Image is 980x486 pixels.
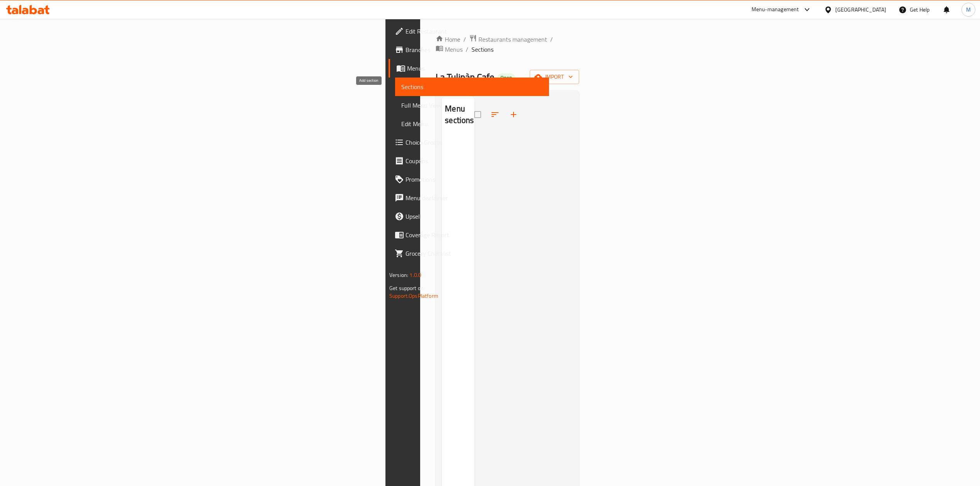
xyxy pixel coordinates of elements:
span: Menu disclaimer [406,193,543,202]
span: import [536,72,573,82]
span: Sections [401,82,543,91]
span: Menus [407,64,543,73]
a: Grocery Checklist [389,244,549,263]
span: Full Menu View [401,101,543,110]
span: Promotions [406,175,543,184]
a: Coverage Report [389,226,549,244]
span: 1.0.0 [409,270,421,280]
a: Menu disclaimer [389,189,549,207]
span: Grocery Checklist [406,249,543,258]
a: Sections [395,78,549,96]
a: Promotions [389,170,549,189]
span: Choice Groups [406,138,543,147]
span: Edit Restaurant [406,27,543,36]
li: / [550,35,553,44]
nav: Menu sections [442,133,475,139]
a: Menus [389,59,549,78]
a: Upsell [389,207,549,226]
a: Edit Restaurant [389,22,549,40]
a: Coupons [389,152,549,170]
div: Menu-management [752,5,799,14]
span: M [966,5,971,14]
span: Version: [389,270,408,280]
span: Get support on: [389,283,425,293]
span: Coupons [406,156,543,165]
span: Edit Menu [401,119,543,128]
a: Choice Groups [389,133,549,152]
a: Edit Menu [395,115,549,133]
span: Coverage Report [406,230,543,240]
span: Upsell [406,212,543,221]
div: [GEOGRAPHIC_DATA] [835,5,886,14]
a: Branches [389,40,549,59]
a: Full Menu View [395,96,549,115]
span: Branches [406,45,543,54]
button: import [530,70,579,84]
a: Support.OpsPlatform [389,291,438,301]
